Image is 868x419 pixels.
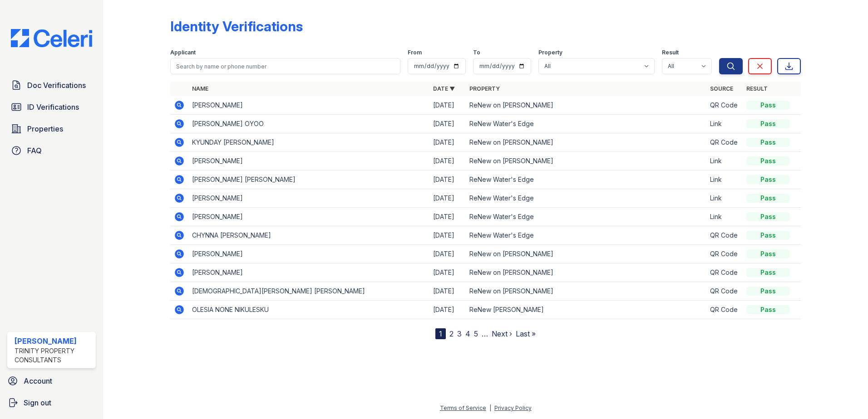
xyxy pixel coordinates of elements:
[433,85,455,92] a: Date ▼
[516,329,536,338] a: Last »
[435,328,446,339] div: 1
[170,18,303,34] div: Identity Verifications
[429,301,466,319] td: [DATE]
[170,58,400,74] input: Search by name or phone number
[465,329,470,338] a: 4
[706,245,743,263] td: QR Code
[706,208,743,226] td: Link
[466,208,707,226] td: ReNew Water's Edge
[466,133,707,152] td: ReNew on [PERSON_NAME]
[494,404,532,411] a: Privacy Policy
[7,98,96,116] a: ID Verifications
[429,263,466,282] td: [DATE]
[746,119,790,128] div: Pass
[429,115,466,133] td: [DATE]
[706,96,743,115] td: QR Code
[746,175,790,184] div: Pass
[15,336,92,346] div: [PERSON_NAME]
[466,189,707,208] td: ReNew Water's Edge
[746,138,790,147] div: Pass
[7,141,96,160] a: FAQ
[27,123,63,134] span: Properties
[188,208,429,226] td: [PERSON_NAME]
[4,29,99,47] img: CE_Logo_Blue-a8612792a0a2168367f1c8372b55b34899dd931a85d93a1a3d3e32e68fde9ad4.png
[746,287,790,296] div: Pass
[449,329,454,338] a: 2
[188,226,429,245] td: CHYNNA [PERSON_NAME]
[188,171,429,189] td: [PERSON_NAME] [PERSON_NAME]
[746,212,790,221] div: Pass
[746,194,790,203] div: Pass
[706,282,743,301] td: QR Code
[27,80,86,91] span: Doc Verifications
[706,189,743,208] td: Link
[746,249,790,258] div: Pass
[429,245,466,263] td: [DATE]
[429,282,466,301] td: [DATE]
[188,133,429,152] td: KYUNDAY [PERSON_NAME]
[457,329,462,338] a: 3
[746,85,768,92] a: Result
[469,85,500,92] a: Property
[15,346,92,365] div: Trinity Property Consultants
[408,49,422,56] label: From
[710,85,733,92] a: Source
[706,171,743,189] td: Link
[27,102,79,112] span: ID Verifications
[489,404,491,411] div: |
[466,226,707,245] td: ReNew Water's Edge
[466,96,707,115] td: ReNew on [PERSON_NAME]
[7,120,96,138] a: Properties
[24,397,51,408] span: Sign out
[466,301,707,319] td: ReNew [PERSON_NAME]
[706,115,743,133] td: Link
[192,85,208,92] a: Name
[466,263,707,282] td: ReNew on [PERSON_NAME]
[188,282,429,301] td: [DEMOGRAPHIC_DATA][PERSON_NAME] [PERSON_NAME]
[466,115,707,133] td: ReNew Water's Edge
[7,76,96,94] a: Doc Verifications
[706,226,743,245] td: QR Code
[482,328,488,339] span: …
[538,49,562,56] label: Property
[466,152,707,171] td: ReNew on [PERSON_NAME]
[188,245,429,263] td: [PERSON_NAME]
[188,115,429,133] td: [PERSON_NAME] OYOO
[662,49,679,56] label: Result
[188,301,429,319] td: OLESIA NONE NIKULESKU
[746,268,790,277] div: Pass
[466,282,707,301] td: ReNew on [PERSON_NAME]
[746,101,790,110] div: Pass
[473,49,480,56] label: To
[706,152,743,171] td: Link
[188,152,429,171] td: [PERSON_NAME]
[706,263,743,282] td: QR Code
[706,301,743,319] td: QR Code
[4,372,99,390] a: Account
[188,189,429,208] td: [PERSON_NAME]
[429,152,466,171] td: [DATE]
[746,231,790,240] div: Pass
[706,133,743,152] td: QR Code
[188,96,429,115] td: [PERSON_NAME]
[466,245,707,263] td: ReNew on [PERSON_NAME]
[429,171,466,189] td: [DATE]
[429,96,466,115] td: [DATE]
[429,226,466,245] td: [DATE]
[27,145,42,156] span: FAQ
[188,263,429,282] td: [PERSON_NAME]
[746,156,790,166] div: Pass
[466,171,707,189] td: ReNew Water's Edge
[440,404,486,411] a: Terms of Service
[746,305,790,314] div: Pass
[492,329,512,338] a: Next ›
[24,375,52,386] span: Account
[170,49,196,56] label: Applicant
[429,189,466,208] td: [DATE]
[429,133,466,152] td: [DATE]
[474,329,478,338] a: 5
[4,394,99,412] a: Sign out
[429,208,466,226] td: [DATE]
